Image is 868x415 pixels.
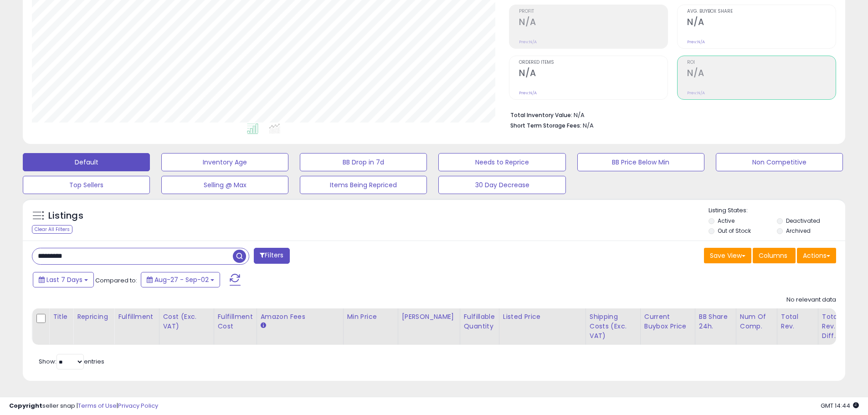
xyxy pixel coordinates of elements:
[53,312,69,322] div: Title
[644,312,691,331] div: Current Buybox Price
[154,275,209,284] span: Aug-27 - Sep-02
[687,17,836,29] h2: N/A
[33,272,94,287] button: Last 7 Days
[161,176,288,194] button: Selling @ Max
[786,227,811,235] label: Archived
[464,312,495,331] div: Fulfillable Quantity
[759,251,787,260] span: Columns
[163,312,210,331] div: Cost (Exc. VAT)
[438,153,565,171] button: Needs to Reprice
[781,312,814,331] div: Total Rev.
[716,153,843,171] button: Non Competitive
[519,68,668,80] h2: N/A
[519,17,668,29] h2: N/A
[261,322,266,330] small: Amazon Fees.
[300,153,427,171] button: BB Drop in 7d
[118,401,158,410] a: Privacy Policy
[161,153,288,171] button: Inventory Age
[821,401,859,410] span: 2025-09-10 14:44 GMT
[510,109,829,120] li: N/A
[718,227,751,235] label: Out of Stock
[77,312,110,322] div: Repricing
[9,402,158,410] div: seller snap | |
[347,312,394,322] div: Min Price
[23,153,150,171] button: Default
[118,312,155,322] div: Fulfillment
[23,176,150,194] button: Top Sellers
[39,357,104,366] span: Show: entries
[786,296,836,304] div: No relevant data
[300,176,427,194] button: Items Being Repriced
[32,225,72,234] div: Clear All Filters
[583,121,594,130] span: N/A
[95,276,137,285] span: Compared to:
[254,248,289,264] button: Filters
[519,60,668,65] span: Ordered Items
[822,312,839,341] div: Total Rev. Diff.
[519,9,668,14] span: Profit
[218,312,253,331] div: Fulfillment Cost
[402,312,456,322] div: [PERSON_NAME]
[786,217,820,225] label: Deactivated
[141,272,220,287] button: Aug-27 - Sep-02
[46,275,82,284] span: Last 7 Days
[438,176,565,194] button: 30 Day Decrease
[519,39,537,45] small: Prev: N/A
[577,153,704,171] button: BB Price Below Min
[699,312,732,331] div: BB Share 24h.
[718,217,734,225] label: Active
[261,312,339,322] div: Amazon Fees
[704,248,751,263] button: Save View
[510,111,572,119] b: Total Inventory Value:
[687,60,836,65] span: ROI
[519,90,537,96] small: Prev: N/A
[687,68,836,80] h2: N/A
[740,312,773,331] div: Num of Comp.
[797,248,836,263] button: Actions
[510,122,581,129] b: Short Term Storage Fees:
[687,9,836,14] span: Avg. Buybox Share
[709,206,845,215] p: Listing States:
[753,248,796,263] button: Columns
[48,210,83,222] h5: Listings
[687,39,705,45] small: Prev: N/A
[590,312,637,341] div: Shipping Costs (Exc. VAT)
[503,312,582,322] div: Listed Price
[78,401,117,410] a: Terms of Use
[9,401,42,410] strong: Copyright
[687,90,705,96] small: Prev: N/A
